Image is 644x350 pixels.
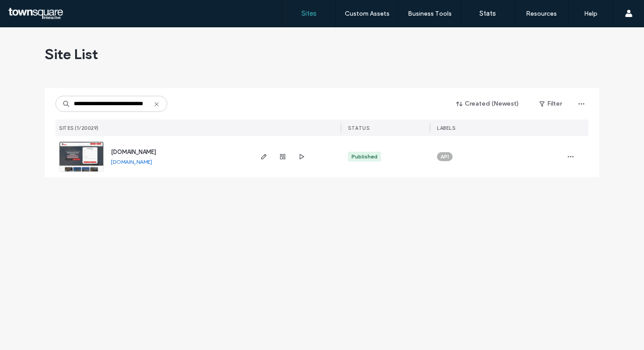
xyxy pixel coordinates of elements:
[479,9,496,17] label: Stats
[437,125,455,131] span: LABELS
[348,125,369,131] span: STATUS
[45,45,98,63] span: Site List
[584,10,597,17] label: Help
[352,153,377,161] div: Published
[345,10,390,17] label: Custom Assets
[111,158,152,165] a: [DOMAIN_NAME]
[449,97,527,111] button: Created (Newest)
[526,10,557,17] label: Resources
[408,10,452,17] label: Business Tools
[530,97,571,111] button: Filter
[111,149,156,155] a: [DOMAIN_NAME]
[441,153,449,161] span: API
[59,125,99,131] span: SITES (1/20029)
[301,9,317,17] label: Sites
